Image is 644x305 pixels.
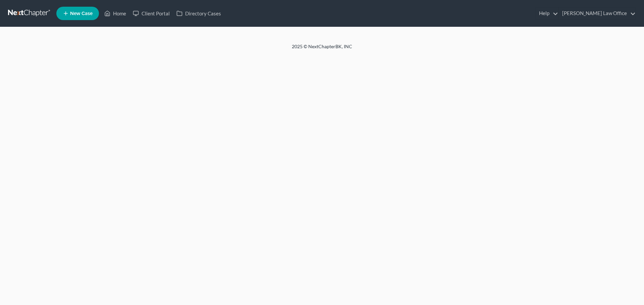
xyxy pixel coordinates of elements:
[129,7,173,19] a: Client Portal
[131,43,513,55] div: 2025 © NextChapterBK, INC
[101,7,129,19] a: Home
[536,7,558,19] a: Help
[56,7,99,20] new-legal-case-button: New Case
[559,7,636,19] a: [PERSON_NAME] Law Office
[173,7,224,19] a: Directory Cases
